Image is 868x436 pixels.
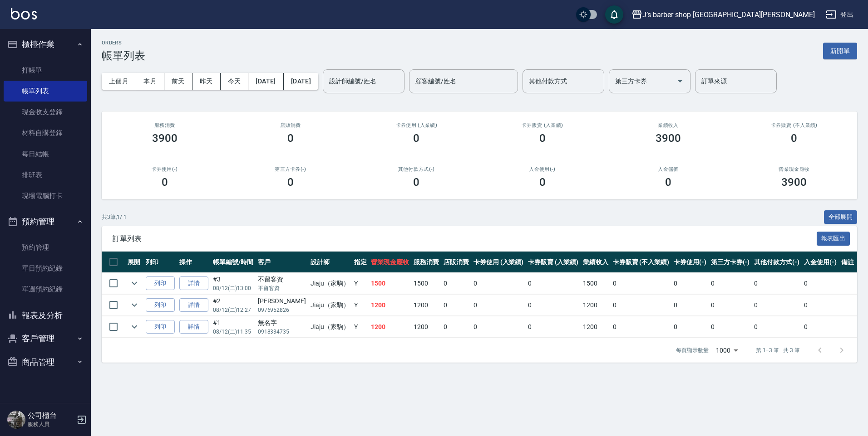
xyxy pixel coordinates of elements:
td: Y [352,316,369,338]
button: expand row [128,320,141,334]
h2: 第三方卡券(-) [238,166,342,172]
td: 0 [802,316,839,338]
td: 0 [471,316,526,338]
td: 1500 [369,273,411,294]
td: 0 [752,316,802,338]
td: 1500 [581,273,611,294]
p: 08/12 (二) 12:27 [213,306,253,314]
th: 營業現金應收 [369,252,411,273]
button: 全部展開 [824,210,858,224]
th: 卡券販賣 (入業績) [526,252,581,273]
td: 0 [709,316,752,338]
button: 客戶管理 [4,327,87,350]
button: 櫃檯作業 [4,33,87,56]
div: 1000 [712,338,741,363]
p: 不留客資 [258,284,306,292]
h2: 卡券使用(-) [113,166,217,172]
a: 新開單 [823,46,857,55]
a: 報表匯出 [817,234,850,242]
h3: 3900 [152,132,178,145]
th: 第三方卡券(-) [709,252,752,273]
button: 上個月 [102,73,136,90]
h3: 0 [791,132,797,145]
button: 新開單 [823,43,857,59]
td: 1200 [369,316,411,338]
td: Jiaju（家駒） [308,295,352,316]
button: 前天 [164,73,192,90]
td: 0 [441,295,471,316]
a: 現金收支登錄 [4,102,87,122]
h3: 0 [413,132,419,145]
a: 詳情 [179,276,208,291]
button: expand row [128,298,141,312]
td: 0 [611,295,671,316]
th: 帳單編號/時間 [211,252,256,273]
button: Open [673,74,687,88]
div: [PERSON_NAME] [258,296,306,306]
td: 0 [441,273,471,294]
h3: 0 [539,176,546,189]
th: 備註 [839,252,856,273]
h2: 卡券販賣 (入業績) [490,122,594,128]
td: 1200 [411,295,441,316]
button: J’s barber shop [GEOGRAPHIC_DATA][PERSON_NAME] [628,5,819,24]
button: 商品管理 [4,350,87,374]
a: 材料自購登錄 [4,122,87,143]
th: 展開 [125,252,143,273]
td: Jiaju（家駒） [308,316,352,338]
p: 08/12 (二) 11:35 [213,328,253,336]
p: 服務人員 [28,420,74,428]
td: 1200 [411,316,441,338]
a: 詳情 [179,298,208,312]
td: 0 [471,273,526,294]
th: 指定 [352,252,369,273]
h2: 其他付款方式(-) [365,166,469,172]
h2: ORDERS [102,40,145,46]
td: 0 [709,295,752,316]
span: 訂單列表 [113,234,817,243]
td: 0 [611,273,671,294]
h2: 店販消費 [238,122,342,128]
button: [DATE] [284,73,318,90]
h2: 業績收入 [616,122,720,128]
button: 報表及分析 [4,304,87,327]
td: 0 [441,316,471,338]
button: save [605,5,623,24]
td: 0 [471,295,526,316]
h3: 0 [287,132,294,145]
h2: 卡券販賣 (不入業績) [742,122,846,128]
a: 帳單列表 [4,81,87,102]
td: 0 [671,295,709,316]
button: 昨天 [192,73,221,90]
p: 08/12 (二) 13:00 [213,284,253,292]
h3: 0 [162,176,168,189]
a: 排班表 [4,165,87,185]
img: Logo [11,8,37,19]
div: J’s barber shop [GEOGRAPHIC_DATA][PERSON_NAME] [642,9,815,20]
td: 0 [611,316,671,338]
button: 列印 [146,320,175,334]
td: 0 [752,273,802,294]
td: 0 [802,295,839,316]
button: 今天 [221,73,249,90]
td: 1500 [411,273,441,294]
button: expand row [128,276,141,290]
h3: 0 [413,176,419,189]
td: #3 [211,273,256,294]
div: 不留客資 [258,275,306,284]
td: 0 [709,273,752,294]
p: 每頁顯示數量 [676,346,709,354]
h3: 服務消費 [113,122,217,128]
a: 現場電腦打卡 [4,185,87,206]
h3: 3900 [781,176,807,189]
h3: 0 [539,132,546,145]
th: 服務消費 [411,252,441,273]
th: 其他付款方式(-) [752,252,802,273]
td: 0 [671,273,709,294]
td: #1 [211,316,256,338]
a: 單週預約紀錄 [4,279,87,300]
h2: 入金儲值 [616,166,720,172]
td: 0 [526,273,581,294]
th: 客戶 [256,252,308,273]
button: 報表匯出 [817,232,850,246]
